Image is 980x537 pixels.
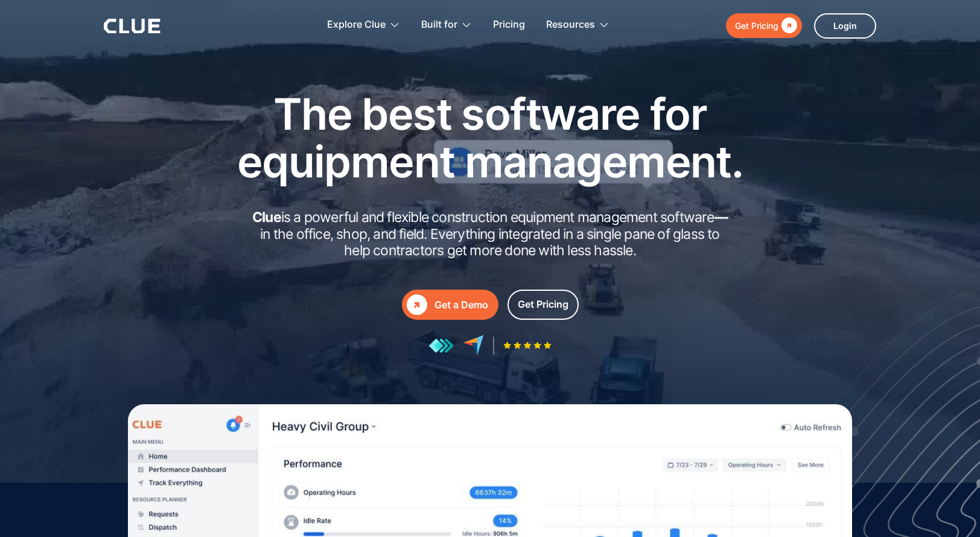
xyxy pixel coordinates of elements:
img: reviews at capterra [463,335,484,356]
div: Get Pricing [735,18,778,33]
strong: Clue [252,209,281,226]
div: Explore Clue [327,6,386,44]
a: Login [814,13,876,39]
a: Get Pricing [726,13,802,38]
img: Five-star rating icon [503,342,552,349]
div: Built for [421,6,457,44]
h1: The best software for equipment management. [218,90,762,185]
a: Pricing [493,6,525,44]
div: Resources [546,6,609,44]
div: Resources [546,6,595,44]
a: Get a Demo [402,290,498,320]
div: Built for [421,6,472,44]
h2: is a powerful and flexible construction equipment management software in the office, shop, and fi... [249,209,731,259]
img: reviews at getapp [428,338,454,354]
div: Get Pricing [518,297,568,312]
div:  [407,294,427,315]
div: Get a Demo [434,297,488,313]
div: Explore Clue [327,6,400,44]
div:  [778,18,797,33]
a: Get Pricing [507,290,579,320]
strong: — [714,209,728,226]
